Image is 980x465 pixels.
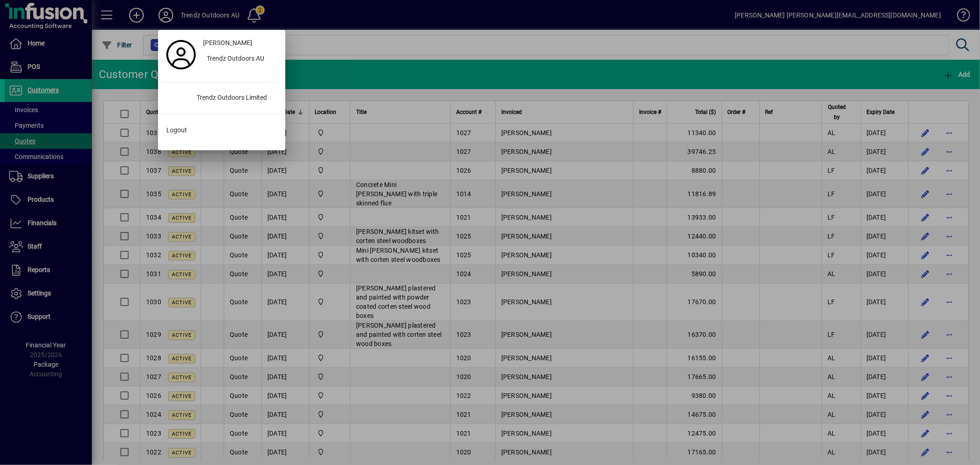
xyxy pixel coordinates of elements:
span: Logout [166,125,187,135]
button: Logout [163,122,281,138]
button: Trendz Outdoors Limited [163,90,281,107]
button: Trendz Outdoors AU [199,51,281,68]
span: [PERSON_NAME] [203,38,252,48]
a: Profile [163,46,199,63]
div: Trendz Outdoors Limited [189,90,281,107]
a: [PERSON_NAME] [199,34,281,51]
